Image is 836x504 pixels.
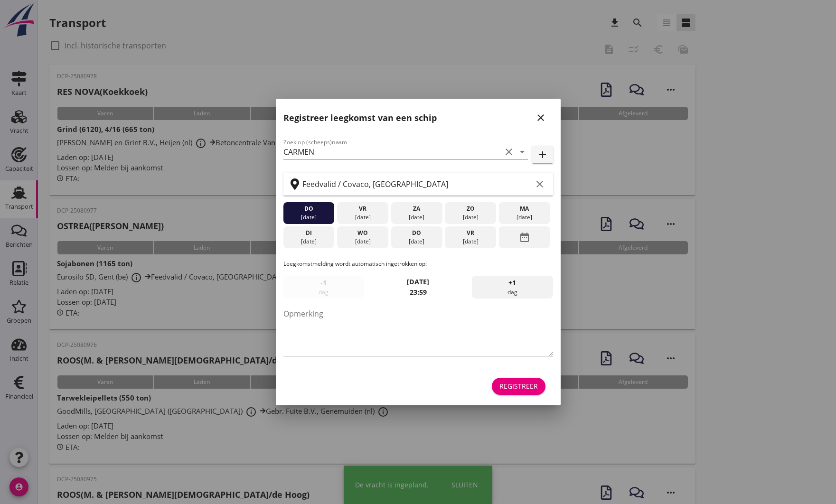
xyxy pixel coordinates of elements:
div: do [393,229,440,237]
div: [DATE] [447,213,494,222]
i: date_range [519,229,530,246]
div: [DATE] [447,237,494,246]
i: arrow_drop_down [517,146,528,158]
div: [DATE] [285,213,332,222]
i: add [537,149,548,160]
div: Registreer [499,381,538,391]
div: vr [339,205,386,213]
div: dag [283,276,364,299]
textarea: Opmerking [283,306,553,356]
div: [DATE] [285,237,332,246]
span: -1 [320,278,327,288]
div: ma [501,205,548,213]
div: zo [447,205,494,213]
div: vr [447,229,494,237]
div: di [285,229,332,237]
div: [DATE] [339,237,386,246]
i: clear [534,178,545,190]
input: Zoek op terminal of plaats [302,177,532,192]
div: za [393,205,440,213]
input: Zoek op (scheeps)naam [283,144,501,159]
h2: Registreer leegkomst van een schip [283,112,437,124]
div: [DATE] [393,213,440,222]
div: [DATE] [393,237,440,246]
strong: [DATE] [407,277,429,286]
strong: 23:59 [410,288,427,297]
p: Leegkomstmelding wordt automatisch ingetrokken op: [283,260,553,268]
div: [DATE] [501,213,548,222]
div: wo [339,229,386,237]
button: Registreer [492,378,545,395]
div: do [285,205,332,213]
i: clear [503,146,515,158]
div: dag [472,276,553,299]
div: [DATE] [339,213,386,222]
i: close [535,112,546,123]
span: +1 [508,278,516,288]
